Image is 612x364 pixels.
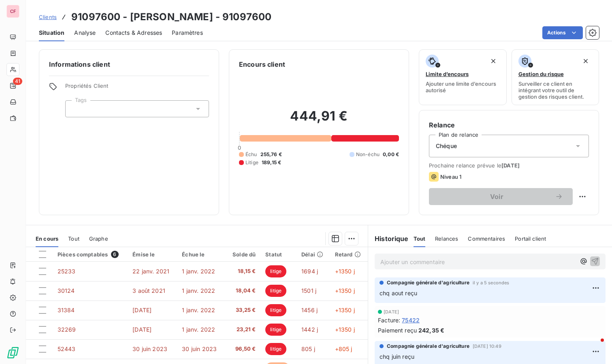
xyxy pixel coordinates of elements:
input: Ajouter une valeur [72,105,79,112]
span: Graphe [89,235,108,242]
span: litige [265,265,286,277]
div: Statut [265,251,292,258]
span: 1 janv. 2022 [182,287,215,294]
span: [DATE] [132,326,151,333]
span: Contacts & Adresses [105,29,162,37]
span: En cours [36,235,58,242]
div: Échue le [182,251,221,258]
span: 255,76 € [260,151,282,158]
span: 1694 j [301,268,318,275]
div: Retard [335,251,363,258]
span: Relances [435,235,458,242]
span: Litige [245,159,258,166]
div: Émise le [132,251,172,258]
span: 1 janv. 2022 [182,268,215,275]
span: +1350 j [335,307,355,313]
span: 23,21 € [230,326,256,334]
span: Échu [245,151,257,158]
img: Logo LeanPay [6,346,19,359]
span: litige [265,343,286,355]
span: 52443 [58,345,76,352]
span: 30 juin 2023 [182,345,217,352]
span: [DATE] 10:49 [473,344,501,349]
h2: 444,91 € [239,108,399,132]
span: 6 [111,251,118,258]
h6: Historique [368,234,409,243]
div: Solde dû [230,251,256,258]
span: litige [265,285,286,297]
span: Gestion du risque [518,71,564,77]
span: 22 janv. 2021 [132,268,169,275]
span: 1456 j [301,307,318,313]
h6: Informations client [49,59,209,69]
span: Commentaires [468,235,505,242]
span: 1 janv. 2022 [182,307,215,313]
span: Niveau 1 [440,174,461,180]
h6: Encours client [239,59,285,69]
span: 30124 [58,287,75,294]
span: 32269 [58,326,76,333]
h6: Relance [429,120,589,130]
span: Clients [39,14,57,20]
span: 1501 j [301,287,316,294]
span: 75422 [402,316,420,324]
span: Compagnie générale d'agriculture [387,279,469,286]
span: [DATE] [384,309,399,314]
span: Non-échu [356,151,380,158]
h3: 91097600 - [PERSON_NAME] - 91097600 [71,10,271,24]
span: chq juin reçu [380,353,414,360]
span: Tout [414,235,426,242]
span: 96,50 € [230,345,256,353]
span: 25233 [58,268,76,275]
button: Gestion du risqueSurveiller ce client en intégrant votre outil de gestion des risques client. [512,49,599,105]
span: Prochaine relance prévue le [429,162,589,169]
span: +1350 j [335,268,355,275]
span: 3 août 2021 [132,287,165,294]
button: Actions [542,26,583,39]
span: chq aout reçu [380,290,417,296]
span: [DATE] [501,162,520,169]
span: 0 [238,144,241,151]
span: 189,15 € [262,159,281,166]
div: Délai [301,251,325,258]
span: +1350 j [335,326,355,333]
span: Voir [439,193,555,200]
span: 30 juin 2023 [132,345,167,352]
span: 33,25 € [230,306,256,314]
span: +805 j [335,345,352,352]
span: 18,04 € [230,287,256,295]
span: Chéque [436,142,457,150]
span: 1 janv. 2022 [182,326,215,333]
span: 31384 [58,307,75,313]
span: Tout [68,235,79,242]
span: Ajouter une limite d’encours autorisé [426,80,500,93]
span: Surveiller ce client en intégrant votre outil de gestion des risques client. [518,80,593,100]
span: Paramètres [172,29,203,37]
span: Analyse [74,29,96,37]
iframe: Intercom live chat [584,336,604,356]
span: 0,00 € [383,151,399,158]
button: Limite d’encoursAjouter une limite d’encours autorisé [419,49,507,105]
span: 242,35 € [418,326,444,334]
span: Limite d’encours [426,71,469,77]
span: Paiement reçu [378,326,417,334]
a: Clients [39,13,57,21]
span: il y a 5 secondes [473,280,510,285]
div: Pièces comptables [58,251,123,258]
span: litige [265,304,286,316]
span: [DATE] [132,307,151,313]
div: CF [6,5,19,18]
span: 18,15 € [230,267,256,275]
span: Compagnie générale d'agriculture [387,343,469,350]
span: litige [265,324,286,336]
span: Propriétés Client [65,83,209,94]
span: Situation [39,29,64,37]
span: 41 [13,78,22,85]
span: 1442 j [301,326,318,333]
span: Facture : [378,316,400,324]
button: Voir [429,188,573,205]
span: 805 j [301,345,315,352]
span: +1350 j [335,287,355,294]
span: Portail client [515,235,546,242]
